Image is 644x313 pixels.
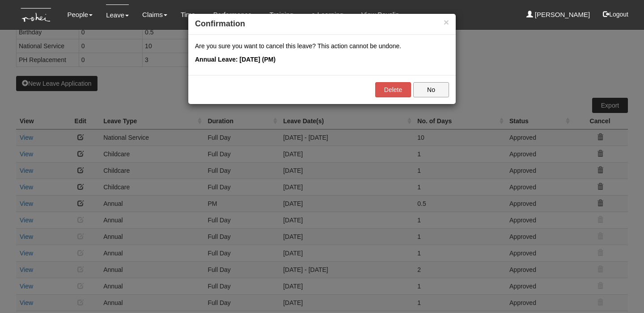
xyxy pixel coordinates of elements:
[413,82,449,97] button: No
[195,56,275,63] strong: Annual Leave: [DATE] (PM)
[444,17,449,27] button: ×
[375,82,411,97] a: Delete
[195,18,449,30] h4: Confirmation
[195,42,449,50] p: Are you sure you want to cancel this leave? This action cannot be undone.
